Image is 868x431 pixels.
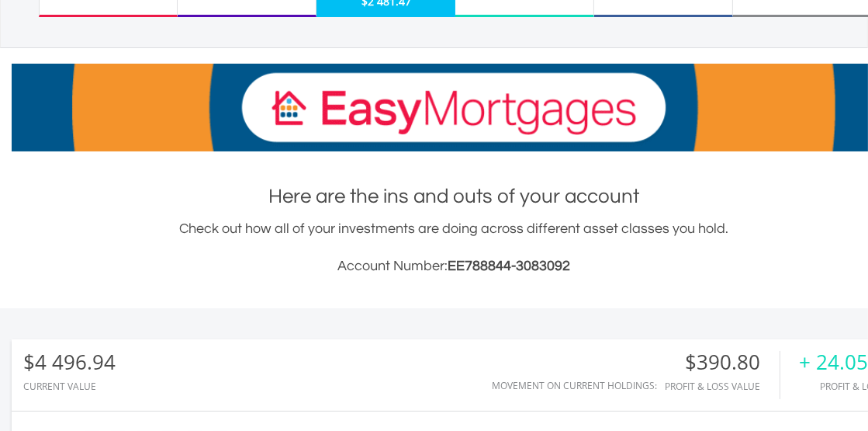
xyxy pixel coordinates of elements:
span: EE788844-3083092 [448,259,570,273]
div: $4 496.94 [23,351,116,374]
div: Profit & Loss Value [665,381,780,391]
div: CURRENT VALUE [23,381,116,391]
div: $390.80 [665,351,780,374]
div: Movement on Current Holdings: [492,381,657,391]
